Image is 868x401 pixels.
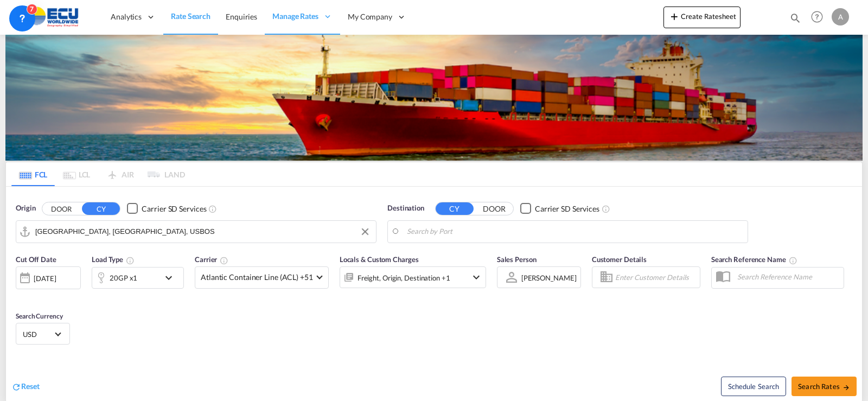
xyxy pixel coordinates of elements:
div: icon-refreshReset [11,381,40,393]
div: Freight Origin Destination Factory Stuffing [358,270,450,285]
md-select: Sales Person: Antonio Galvao [520,270,578,285]
span: Locals & Custom Charges [340,255,419,264]
span: Atlantic Container Line (ACL) +51 [201,272,313,283]
div: Carrier SD Services [535,203,599,214]
span: Origin [16,203,35,214]
button: DOOR [42,202,80,215]
span: Search Rates [798,382,850,391]
span: Load Type [92,255,135,264]
input: Enter Customer Details [615,269,697,285]
md-input-container: Boston, MA, USBOS [16,221,376,243]
span: USD [23,329,53,339]
md-icon: The selected Trucker/Carrierwill be displayed in the rate results If the rates are from another f... [220,256,228,265]
md-icon: icon-refresh [11,382,21,392]
input: Search by Port [407,224,742,240]
md-datepicker: Select [16,288,24,303]
md-icon: Unchecked: Search for CY (Container Yard) services for all selected carriers.Checked : Search for... [208,205,217,213]
img: 6cccb1402a9411edb762cf9624ab9cda.png [16,5,90,29]
md-icon: icon-chevron-down [162,271,181,284]
md-icon: Your search will be saved by the below given name [789,256,797,265]
md-pagination-wrapper: Use the left and right arrow keys to navigate between tabs [11,162,185,186]
span: Sales Person [497,255,537,264]
span: Manage Rates [272,11,318,22]
button: Note: By default Schedule search will only considerorigin ports, destination ports and cut off da... [721,377,786,396]
span: Help [808,8,826,26]
md-icon: icon-chevron-down [470,271,483,284]
md-icon: icon-plus 400-fg [668,10,681,23]
span: Customer Details [592,255,647,264]
div: [DATE] [16,266,81,289]
div: 20GP x1icon-chevron-down [92,267,184,289]
input: Search Reference Name [732,269,844,285]
span: Reset [21,381,40,391]
input: Search by Port [35,224,371,240]
div: 20GP x1 [110,270,137,285]
div: [PERSON_NAME] [521,273,577,282]
span: Cut Off Date [16,255,56,264]
div: A [832,8,849,26]
button: CY [82,202,120,215]
md-checkbox: Checkbox No Ink [520,203,599,214]
img: LCL+%26+FCL+BACKGROUND.png [5,35,863,161]
button: Search Ratesicon-arrow-right [792,377,857,396]
md-tab-item: FCL [11,162,55,186]
md-icon: Unchecked: Search for CY (Container Yard) services for all selected carriers.Checked : Search for... [602,205,610,213]
span: Carrier [195,255,228,264]
span: Destination [387,203,424,214]
div: Help [808,8,832,27]
md-checkbox: Checkbox No Ink [127,203,206,214]
div: icon-magnify [789,12,801,28]
span: Analytics [111,11,142,22]
span: Search Reference Name [711,255,797,264]
span: Enquiries [226,12,257,21]
div: Freight Origin Destination Factory Stuffingicon-chevron-down [340,266,486,288]
button: CY [436,202,474,215]
button: DOOR [475,202,513,215]
span: Rate Search [171,11,210,21]
md-icon: icon-magnify [789,12,801,24]
button: Clear Input [357,224,373,240]
md-icon: icon-information-outline [126,256,135,265]
span: My Company [348,11,392,22]
div: Carrier SD Services [142,203,206,214]
button: icon-plus 400-fgCreate Ratesheet [663,7,741,28]
div: [DATE] [34,273,56,283]
span: Search Currency [16,312,63,320]
md-select: Select Currency: $ USDUnited States Dollar [22,326,64,342]
md-icon: icon-arrow-right [843,384,850,391]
